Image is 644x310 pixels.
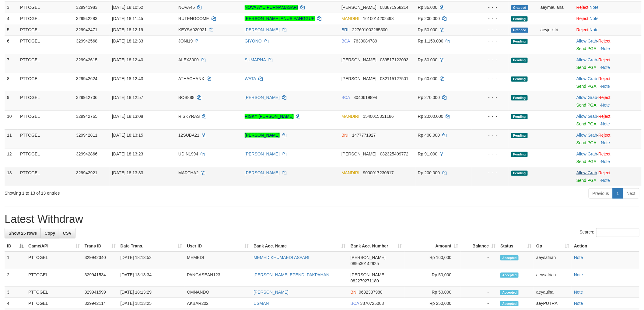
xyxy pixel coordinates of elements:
a: NOVA AYU PURNAMASARI [245,5,298,10]
span: Copy 1610014202498 to clipboard [363,16,394,21]
span: [PERSON_NAME] [351,255,386,260]
input: Search: [596,228,639,237]
a: 1 [613,188,623,199]
div: Showing 1 to 13 of 13 entries [5,188,264,196]
span: [PERSON_NAME] [341,57,376,62]
th: Bank Acc. Name: activate to sort column ascending [251,240,348,252]
td: PTTOGEL [18,54,74,73]
td: PTTOGEL [26,252,82,269]
a: Allow Grab [576,152,597,156]
td: Rp 160,000 [404,252,461,269]
span: 329942615 [76,57,97,62]
span: 329942921 [76,170,97,175]
td: Rp 250,000 [404,298,461,309]
span: Copy [44,231,55,236]
div: - - - [474,113,506,119]
span: MARTHA2 [178,170,199,175]
a: WATA [245,76,256,81]
a: Note [574,290,583,295]
td: · [574,129,642,148]
a: [PERSON_NAME] [245,95,280,100]
td: 2 [5,269,26,287]
a: Send PGA [576,140,596,145]
a: Note [601,46,610,51]
span: UDIN1994 [178,152,198,156]
a: Allow Grab [576,114,597,119]
div: - - - [474,132,506,138]
a: [PERSON_NAME] EPENDI PAKPAHAN [254,272,329,277]
td: [DATE] 18:13:52 [118,252,185,269]
span: BCA [341,39,350,43]
a: Reject [598,76,611,81]
td: 329942114 [82,298,118,309]
span: [DATE] 18:13:08 [112,114,143,119]
span: Copy 082279271180 to clipboard [351,278,379,283]
td: PTTOGEL [26,287,82,298]
a: Note [574,272,583,277]
span: [DATE] 18:12:19 [112,27,143,32]
a: Note [601,178,610,183]
a: Note [590,27,599,32]
td: 6 [5,35,18,54]
td: 9 [5,92,18,111]
td: 10 [5,111,18,129]
span: 12SUBA21 [178,133,199,138]
span: 329942866 [76,152,97,156]
span: Copy 082325409772 to clipboard [380,152,408,156]
a: Note [590,5,599,10]
td: [DATE] 18:13:29 [118,287,185,298]
span: Copy 089517122093 to clipboard [380,57,408,62]
span: [DATE] 18:10:52 [112,5,143,10]
td: 8 [5,73,18,92]
div: - - - [474,170,506,176]
a: Send PGA [576,159,596,164]
div: - - - [474,15,506,22]
th: Date Trans.: activate to sort column ascending [118,240,185,252]
a: Reject [576,5,589,10]
span: 329942624 [76,76,97,81]
td: PTTOGEL [26,298,82,309]
th: User ID: activate to sort column ascending [184,240,251,252]
td: 4 [5,13,18,24]
span: BNI [341,133,348,138]
span: · [576,133,598,138]
td: PTTOGEL [18,92,74,111]
a: [PERSON_NAME] [245,170,280,175]
span: Rp 36.000 [418,5,438,10]
span: · [576,170,598,175]
span: [DATE] 18:11:45 [112,16,143,21]
span: BRI [341,27,348,32]
a: Reject [598,39,611,43]
div: - - - [474,94,506,100]
a: Note [574,255,583,260]
span: Rp 200.000 [418,16,440,21]
td: OMNANDO [184,287,251,298]
td: PTTOGEL [18,148,74,167]
td: aeyaulha [534,287,572,298]
span: BCA [351,301,359,306]
span: BCA [341,95,350,100]
td: PTTOGEL [18,111,74,129]
td: [DATE] 18:13:34 [118,269,185,287]
th: Status: activate to sort column ascending [498,240,534,252]
td: 3 [5,2,18,13]
span: CSV [63,231,72,236]
a: Allow Grab [576,57,597,62]
span: Pending [511,77,528,82]
td: 329942340 [82,252,118,269]
td: - [461,287,498,298]
td: PTTOGEL [18,167,74,186]
td: 12 [5,148,18,167]
span: ALEX3000 [178,57,199,62]
span: Copy 7630084789 to clipboard [354,39,377,43]
td: PTTOGEL [18,2,74,13]
td: · [574,148,642,167]
td: PANGASEAN123 [184,269,251,287]
td: aeymaulana [538,2,574,13]
td: - [461,298,498,309]
span: BOS888 [178,95,194,100]
span: Grabbed [511,5,528,10]
span: Rp 80.000 [418,57,438,62]
a: Copy [40,228,59,238]
span: Pending [511,95,528,100]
